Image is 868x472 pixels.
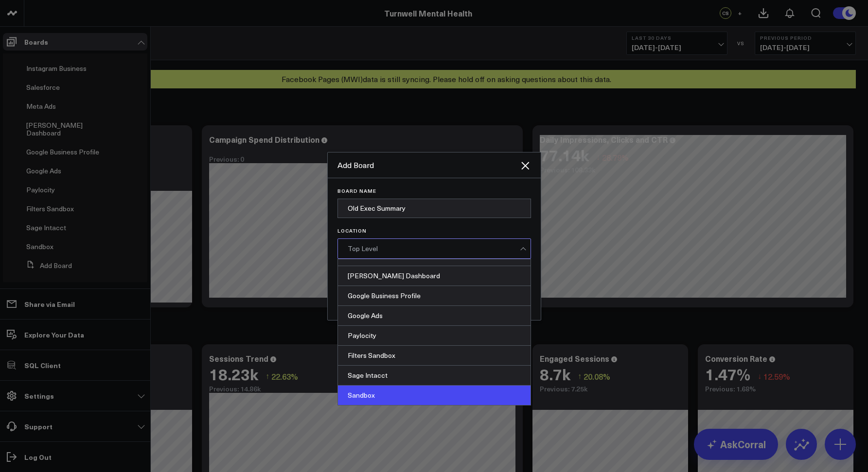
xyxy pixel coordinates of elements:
button: Close [519,160,531,171]
div: Top Level [348,245,520,253]
label: Board Name [337,188,531,194]
input: New Board [337,199,531,218]
div: Paylocity [338,326,531,346]
div: Filters Sandbox [338,346,531,366]
div: Sage Intacct [338,366,531,386]
div: Google Business Profile [338,286,531,306]
div: Google Ads [338,306,531,326]
div: Add Board [337,160,519,170]
div: Sandbox [338,386,531,405]
label: Location [337,228,531,234]
div: [PERSON_NAME] Dashboard [338,266,531,286]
